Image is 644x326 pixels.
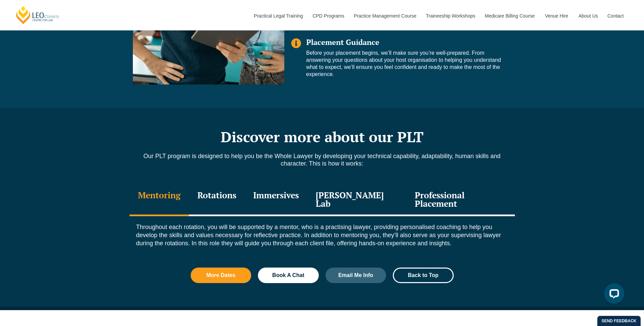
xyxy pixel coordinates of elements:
[326,268,386,283] a: Email Me Info
[129,152,515,167] p: Our PLT program is designed to help you be the Whole Lawyer by developing your technical capabili...
[129,184,189,216] div: Mentoring
[540,1,573,30] a: Venue Hire
[602,1,629,30] a: Contact
[129,128,515,145] h2: Discover more about our PLT
[480,1,540,30] a: Medicare Billing Course
[408,273,438,278] span: Back to Top
[189,184,245,216] div: Rotations
[338,273,373,278] span: Email Me Info
[406,184,515,216] div: Professional Placement
[306,50,505,78] p: Before your placement begins, we’ll make sure you’re well-prepared. From answering your questions...
[307,1,349,30] a: CPD Programs
[206,273,235,278] span: More Dates
[249,1,308,30] a: Practical Legal Training
[421,1,480,30] a: Traineeship Workshops
[272,273,304,278] span: Book A Chat
[349,1,421,30] a: Practice Management Course
[258,268,319,283] a: Book A Chat
[573,1,602,30] a: About Us
[136,223,508,247] p: Throughout each rotation, you will be supported by a mentor, who is a practising lawyer, providin...
[306,37,379,47] span: Placement Guidance
[191,268,252,283] a: More Dates
[393,268,454,283] a: Back to Top
[307,184,407,216] div: [PERSON_NAME] Lab
[15,5,60,25] a: [PERSON_NAME] Centre for Law
[599,281,627,309] iframe: LiveChat chat widget
[245,184,307,216] div: Immersives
